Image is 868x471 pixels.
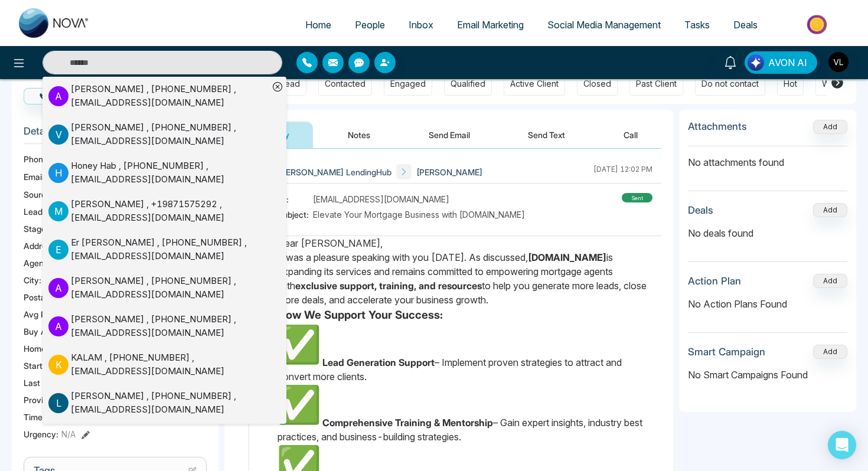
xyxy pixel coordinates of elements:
button: Add [813,345,847,359]
a: Deals [722,14,769,36]
a: Email Marketing [445,14,536,36]
div: Engaged [390,78,426,90]
span: Urgency : [24,428,58,440]
h3: Action Plan [688,275,741,287]
button: Add [813,120,847,134]
span: Avg Property Price : [24,308,98,320]
span: Subject: [278,208,313,221]
div: [PERSON_NAME] , [PHONE_NUMBER] , [EMAIL_ADDRESS][DOMAIN_NAME] [71,313,269,339]
span: Stage: [24,223,48,235]
span: [PERSON_NAME] LendingHub [278,166,391,178]
p: No deals found [688,226,847,240]
button: Send Text [504,122,589,148]
div: sent [622,193,652,202]
a: Social Media Management [536,14,673,36]
a: Inbox [397,14,445,36]
img: Lead Flow [748,54,764,71]
span: Deals [733,19,758,31]
span: Inbox [409,19,433,31]
span: Lead Type: [24,205,66,218]
span: Buy Area : [24,325,61,338]
span: Home Type : [24,342,70,355]
span: Tasks [684,19,710,31]
button: Send Email [405,122,494,148]
div: [PERSON_NAME] , [PHONE_NUMBER] , [EMAIL_ADDRESS][DOMAIN_NAME] [71,83,269,109]
div: [DATE] 12:02 PM [593,164,652,179]
img: Market-place.gif [775,11,861,38]
span: Postal Code : [24,291,72,303]
p: No Action Plans Found [688,297,847,311]
img: Nova CRM Logo [19,8,90,38]
img: User Avatar [828,52,849,72]
span: [EMAIL_ADDRESS][DOMAIN_NAME] [313,193,449,205]
span: Social Media Management [547,19,661,31]
span: Last Contact Date : [24,377,96,389]
a: Tasks [673,14,722,36]
span: Timeframe : [24,411,67,423]
div: Active Client [510,78,559,90]
span: AVON AI [768,55,807,70]
h3: Details [24,125,207,143]
div: Do not contact [701,78,759,90]
span: People [355,19,385,31]
p: A [48,86,68,106]
p: V [48,125,68,145]
p: K [48,355,68,375]
p: H [48,163,68,183]
p: A [48,278,68,298]
div: [PERSON_NAME] , [PHONE_NUMBER] , [EMAIL_ADDRESS][DOMAIN_NAME] [71,390,269,416]
div: [PERSON_NAME] , [PHONE_NUMBER] , [EMAIL_ADDRESS][DOMAIN_NAME] [71,121,269,148]
div: Honey Hab , [PHONE_NUMBER] , [EMAIL_ADDRESS][DOMAIN_NAME] [71,159,269,186]
span: Home [305,19,331,31]
a: People [343,14,397,36]
p: M [48,201,68,221]
button: Notes [324,122,394,148]
button: Add [813,203,847,217]
div: KALAM , [PHONE_NUMBER] , [EMAIL_ADDRESS][DOMAIN_NAME] [71,351,269,378]
p: No attachments found [688,146,847,169]
div: Warm [822,78,844,90]
span: [PERSON_NAME] [416,166,482,178]
div: Past Client [636,78,677,90]
button: AVON AI [745,51,817,74]
span: Email: [24,171,46,183]
div: [PERSON_NAME] , +19871575292 , [EMAIL_ADDRESS][DOMAIN_NAME] [71,198,269,224]
div: [PERSON_NAME] , [PHONE_NUMBER] , [EMAIL_ADDRESS][DOMAIN_NAME] [71,274,269,301]
span: Province : [24,394,60,406]
p: A [48,316,68,336]
span: Add [813,121,847,131]
span: Elevate Your Mortgage Business with [DOMAIN_NAME] [313,208,525,221]
h3: Smart Campaign [688,346,765,358]
p: E [48,240,68,260]
div: Hot [784,78,797,90]
button: Call [24,88,81,104]
span: Source: [24,188,53,201]
div: Contacted [325,78,366,90]
h3: Deals [688,204,713,216]
span: N/A [61,428,76,440]
p: L [48,393,68,413]
span: To: [278,193,313,205]
button: Add [813,274,847,288]
div: Qualified [451,78,485,90]
span: Email Marketing [457,19,524,31]
span: Agent: [24,257,49,269]
span: Start Date : [24,359,66,372]
span: City : [24,274,41,286]
a: Home [293,14,343,36]
div: Closed [583,78,611,90]
p: No Smart Campaigns Found [688,368,847,382]
div: Er [PERSON_NAME] , [PHONE_NUMBER] , [EMAIL_ADDRESS][DOMAIN_NAME] [71,236,269,263]
h3: Attachments [688,120,747,132]
span: Phone: [24,153,50,165]
button: Call [600,122,661,148]
span: Address: [24,240,74,252]
div: Open Intercom Messenger [828,431,856,459]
